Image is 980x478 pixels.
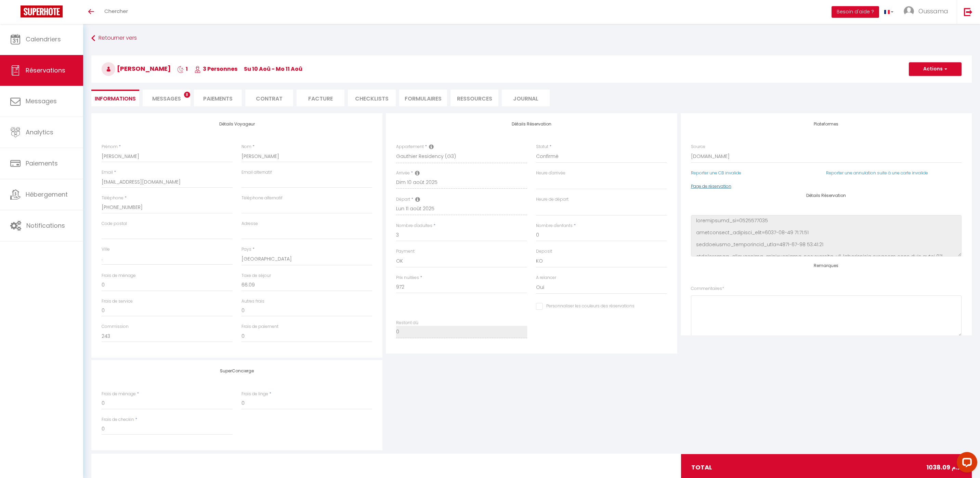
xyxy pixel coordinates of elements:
label: Frais de paiement [241,323,278,330]
label: Frais de ménage [102,273,136,279]
img: ... [904,6,914,16]
label: Frais de service [102,298,133,305]
a: Reporter une annulation suite à une carte invalide [826,170,928,176]
label: Deposit [536,248,552,255]
label: Frais de ménage [102,391,136,397]
li: FORMULAIRES [399,90,447,106]
label: Commission [102,323,129,330]
span: Su 10 Aoû - Mo 11 Aoû [244,65,302,73]
h4: Remarques [691,263,962,268]
iframe: LiveChat chat widget [951,449,980,478]
span: Hébergement [26,190,68,199]
label: Nom [241,144,251,150]
span: Paiements [26,159,58,168]
li: CHECKLISTS [348,90,396,106]
span: Notifications [26,221,65,230]
h4: SuperConcierge [102,369,372,373]
label: Payment [396,248,415,255]
label: Pays [241,246,251,253]
label: Source [691,144,705,150]
span: 8 [184,92,190,98]
span: Chercher [104,8,128,15]
label: Nombre d'enfants [536,223,573,229]
span: Messages [152,95,181,103]
li: Paiements [194,90,242,106]
span: Oussama [918,7,948,15]
label: Frais de linge [241,391,268,397]
label: Taxe de séjour [241,273,271,279]
span: Réservations [26,66,65,75]
h4: Détails Voyageur [102,122,372,127]
label: Téléphone alternatif [241,195,283,201]
label: Email alternatif [241,169,272,176]
label: Prix nuitées [396,275,419,281]
img: Super Booking [21,5,63,17]
button: Besoin d'aide ? [832,6,879,18]
label: Restant dû [396,320,418,326]
label: Code postal [102,221,127,227]
span: Calendriers [26,35,61,43]
span: 1038.09 د.م. [926,463,962,472]
button: Actions [909,62,962,76]
span: [PERSON_NAME] [102,64,171,73]
label: Adresse [241,221,258,227]
h4: Détails Réservation [691,193,962,198]
a: Page de réservation [691,183,731,189]
label: Email [102,169,113,176]
label: Départ [396,196,410,203]
span: 1 [177,65,188,73]
label: Téléphone [102,195,123,201]
li: Contrat [245,90,293,106]
label: Prénom [102,144,118,150]
label: Nombre d'adultes [396,223,432,229]
h4: Détails Réservation [396,122,667,127]
a: Retourner vers [91,32,972,44]
li: Journal [502,90,550,106]
label: Arrivée [396,170,410,176]
label: Ville [102,246,110,253]
span: Analytics [26,128,53,136]
label: Statut [536,144,548,150]
img: logout [964,8,972,16]
h4: Plateformes [691,122,962,127]
label: A relancer [536,275,556,281]
span: Messages [26,97,57,105]
span: 3 Personnes [194,65,237,73]
label: Frais de checkin [102,416,134,423]
a: Reporter une CB invalide [691,170,741,176]
label: Commentaires [691,286,724,292]
label: Appartement [396,144,424,150]
label: Heure de départ [536,196,569,203]
li: Ressources [450,90,498,106]
li: Informations [91,90,139,106]
label: Heure d'arrivée [536,170,565,176]
li: Facture [297,90,344,106]
label: Autres frais [241,298,264,305]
